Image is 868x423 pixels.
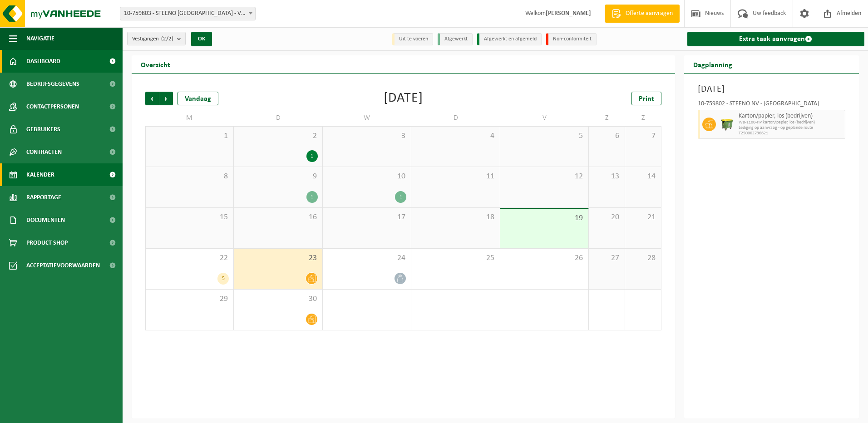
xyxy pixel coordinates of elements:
[323,110,411,126] td: W
[238,131,317,141] span: 2
[238,294,317,304] span: 30
[26,186,61,209] span: Rapportage
[505,253,584,263] span: 26
[238,212,317,222] span: 16
[630,131,656,141] span: 7
[505,213,584,223] span: 19
[395,191,406,203] div: 1
[150,253,229,263] span: 22
[127,32,186,45] button: Vestigingen(2/2)
[26,141,62,163] span: Contracten
[684,55,741,73] h2: Dagplanning
[327,172,406,182] span: 10
[605,5,680,23] a: Offerte aanvragen
[120,7,255,20] span: 10-759803 - STEENO NV - VICHTE
[26,95,79,118] span: Contactpersonen
[639,95,654,103] span: Print
[416,172,495,182] span: 11
[306,150,318,162] div: 1
[698,83,846,96] h3: [DATE]
[150,172,229,182] span: 8
[500,110,589,126] td: V
[505,172,584,182] span: 12
[630,212,656,222] span: 21
[145,110,234,126] td: M
[416,212,495,222] span: 18
[411,110,500,126] td: D
[625,110,661,126] td: Z
[145,92,159,105] span: Vorige
[593,131,620,141] span: 6
[546,10,591,17] strong: [PERSON_NAME]
[739,113,843,120] span: Karton/papier, los (bedrijven)
[159,92,173,105] span: Volgende
[238,253,317,263] span: 23
[384,92,423,105] div: [DATE]
[392,33,433,45] li: Uit te voeren
[26,209,65,231] span: Documenten
[739,120,843,125] span: WB-1100-HP karton/papier, los (bedrijven)
[191,32,212,46] button: OK
[26,118,60,141] span: Gebruikers
[593,212,620,222] span: 20
[739,125,843,131] span: Lediging op aanvraag - op geplande route
[161,36,173,42] count: (2/2)
[217,273,229,285] div: 5
[306,191,318,203] div: 1
[720,118,734,131] img: WB-1100-HPE-GN-50
[416,253,495,263] span: 25
[593,253,620,263] span: 27
[132,55,179,73] h2: Overzicht
[120,7,256,20] span: 10-759803 - STEENO NV - VICHTE
[438,33,473,45] li: Afgewerkt
[26,163,54,186] span: Kalender
[623,9,675,18] span: Offerte aanvragen
[26,27,54,50] span: Navigatie
[477,33,542,45] li: Afgewerkt en afgemeld
[630,172,656,182] span: 14
[178,92,218,105] div: Vandaag
[26,50,60,73] span: Dashboard
[416,131,495,141] span: 4
[327,212,406,222] span: 17
[593,172,620,182] span: 13
[150,131,229,141] span: 1
[234,110,322,126] td: D
[327,253,406,263] span: 24
[687,32,865,46] a: Extra taak aanvragen
[698,101,846,110] div: 10-759802 - STEENO NV - [GEOGRAPHIC_DATA]
[26,73,79,95] span: Bedrijfsgegevens
[150,294,229,304] span: 29
[238,172,317,182] span: 9
[505,131,584,141] span: 5
[631,92,661,105] a: Print
[589,110,625,126] td: Z
[630,253,656,263] span: 28
[739,131,843,136] span: T250002736621
[327,131,406,141] span: 3
[26,231,68,254] span: Product Shop
[546,33,597,45] li: Non-conformiteit
[26,254,100,277] span: Acceptatievoorwaarden
[132,32,173,46] span: Vestigingen
[150,212,229,222] span: 15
